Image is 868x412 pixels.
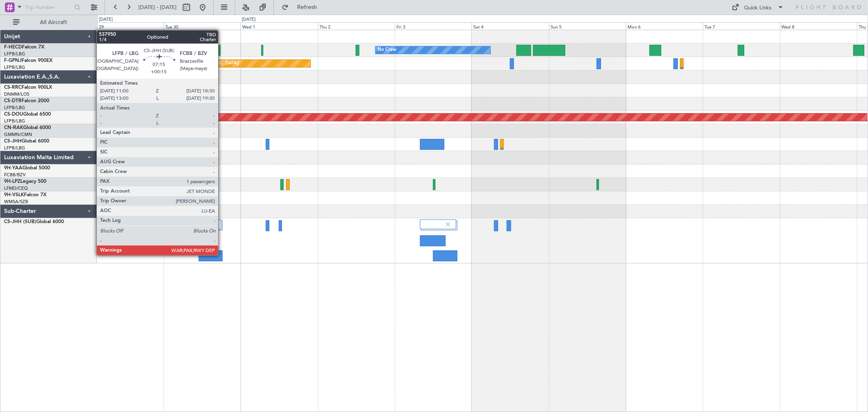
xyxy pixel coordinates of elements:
[4,131,32,138] a: GMMN/CMN
[4,139,22,144] span: CS-JHH
[4,179,20,184] span: 9H-LPZ
[4,91,29,97] a: DNMM/LOS
[378,44,396,56] div: No Crew
[626,22,703,30] div: Mon 6
[4,125,51,130] a: CN-RAKGlobal 6000
[4,99,49,103] a: CS-DTRFalcon 2000
[780,22,857,30] div: Wed 8
[318,22,395,30] div: Thu 2
[4,179,46,184] a: 9H-LPZLegacy 500
[290,4,324,10] span: Refresh
[241,22,317,30] div: Wed 1
[4,64,25,70] a: LFPB/LBG
[4,172,26,178] a: FCBB/BZV
[21,20,86,25] span: All Aircraft
[395,22,472,30] div: Fri 3
[4,99,22,103] span: CS-DTR
[4,139,49,144] a: CS-JHHGlobal 6000
[4,199,28,205] a: WMSA/SZB
[4,58,52,63] a: F-GPNJFalcon 900EX
[744,4,772,12] div: Quick Links
[4,45,44,50] a: F-HECDFalcon 7X
[4,118,25,124] a: LFPB/LBG
[4,219,36,224] span: CS-JHH (SUB)
[138,4,177,11] span: [DATE] - [DATE]
[4,85,52,90] a: CS-RRCFalcon 900LX
[4,219,64,224] a: CS-JHH (SUB)Global 6000
[4,51,25,57] a: LFPB/LBG
[4,105,25,111] a: LFPB/LBG
[210,221,217,228] img: gray-close.svg
[4,85,22,90] span: CS-RRC
[4,58,22,63] span: F-GPNJ
[703,22,780,30] div: Tue 7
[444,221,452,228] img: gray-close.svg
[4,145,25,151] a: LFPB/LBG
[4,112,23,117] span: CS-DOU
[99,16,113,23] div: [DATE]
[278,1,327,14] button: Refresh
[728,1,788,14] button: Quick Links
[4,125,23,130] span: CN-RAK
[4,166,22,171] span: 9H-YAA
[25,1,72,13] input: Trip Number
[242,16,256,23] div: [DATE]
[4,166,50,171] a: 9H-YAAGlobal 5000
[4,112,51,117] a: CS-DOUGlobal 6500
[4,193,46,197] a: 9H-VSLKFalcon 7X
[87,22,164,30] div: Mon 29
[549,22,626,30] div: Sun 5
[9,16,88,29] button: All Aircraft
[4,185,28,191] a: LFMD/CEQ
[4,45,22,50] span: F-HECD
[4,193,24,197] span: 9H-VSLK
[111,57,239,70] div: Planned Maint [GEOGRAPHIC_DATA] ([GEOGRAPHIC_DATA])
[472,22,549,30] div: Sat 4
[164,22,241,30] div: Tue 30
